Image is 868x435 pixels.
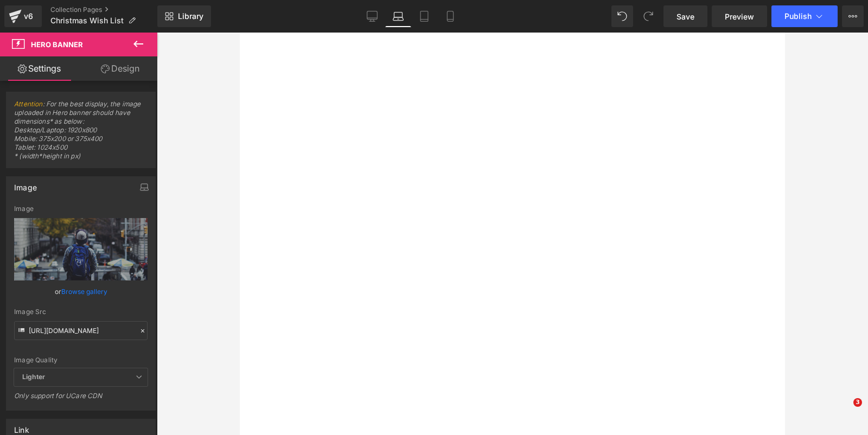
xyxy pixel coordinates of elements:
button: Publish [771,5,838,27]
div: Image [14,205,148,213]
div: Image [14,177,37,192]
a: Design [81,56,159,81]
div: Only support for UCare CDN [14,392,148,407]
a: Browse gallery [61,282,107,301]
div: v6 [22,9,35,23]
button: Undo [611,5,633,27]
div: Link [14,419,29,434]
a: Mobile [437,5,463,27]
span: 3 [853,398,862,407]
a: Collection Pages [50,5,157,14]
a: Laptop [385,5,411,27]
span: Preview [725,11,754,22]
a: Desktop [359,5,385,27]
span: Christmas Wish List [50,16,124,25]
b: Lighter [22,373,45,381]
span: Hero Banner [31,40,83,49]
iframe: Intercom live chat [831,398,857,424]
button: More [842,5,864,27]
a: Preview [712,5,767,27]
span: Publish [784,12,812,21]
a: New Library [157,5,211,27]
div: Image Src [14,308,148,316]
a: Tablet [411,5,437,27]
div: or [14,286,148,297]
button: Redo [637,5,659,27]
input: Link [14,321,148,340]
div: Image Quality [14,356,148,364]
a: v6 [4,5,42,27]
a: Attention [14,100,43,108]
span: Save [676,11,694,22]
span: Library [178,11,203,21]
span: : For the best display, the image uploaded in Hero banner should have dimensions* as below: Deskt... [14,100,148,168]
